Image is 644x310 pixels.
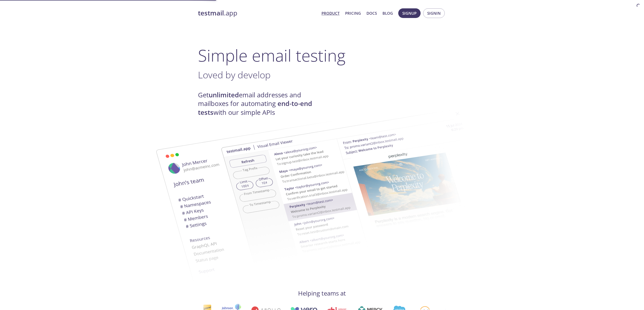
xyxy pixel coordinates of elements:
button: Signup [398,8,421,18]
a: Docs [366,10,377,16]
a: testmail.app [198,9,317,17]
img: testmail-email-viewer [137,117,411,289]
h4: Helping teams at [198,289,446,297]
span: Signup [402,10,417,16]
button: Signin [423,8,445,18]
h1: Simple email testing [198,46,446,65]
strong: end-to-end tests [198,99,312,117]
img: testmail-email-viewer [221,101,495,272]
h4: Get email addresses and mailboxes for automating with our simple APIs [198,91,322,117]
a: Product [321,10,340,16]
strong: unlimited [209,90,239,99]
strong: testmail [198,9,224,17]
a: Blog [382,10,393,16]
span: Loved by develop [198,68,271,81]
a: Pricing [345,10,361,16]
span: Signin [427,10,441,16]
